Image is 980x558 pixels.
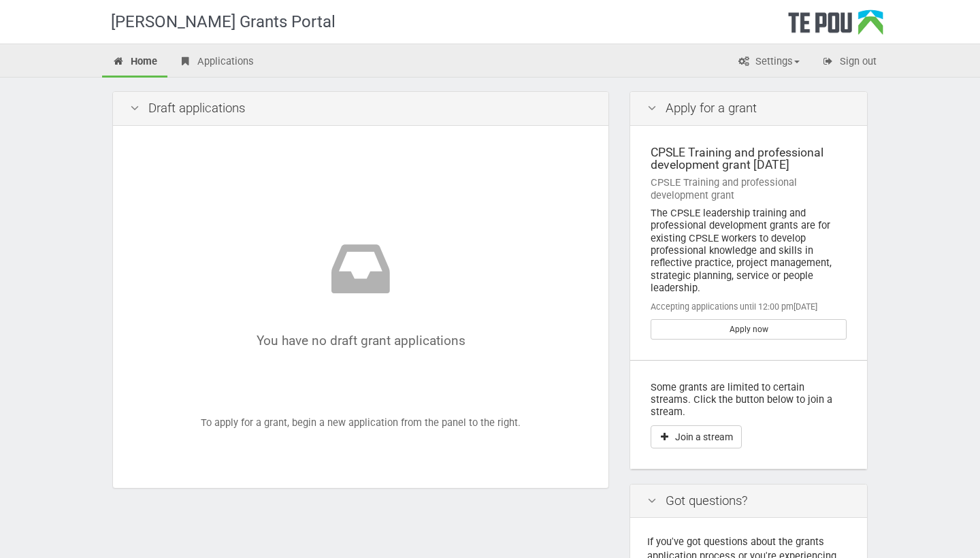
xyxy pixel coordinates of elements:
div: Got questions? [630,485,867,519]
div: Te Pou Logo [788,10,883,44]
div: CPSLE Training and professional development grant [651,176,847,201]
div: The CPSLE leadership training and professional development grants are for existing CPSLE workers ... [651,207,847,294]
p: Some grants are limited to certain streams. Click the button below to join a stream. [651,381,847,419]
a: Home [102,48,167,78]
a: Applications [169,48,264,78]
a: Sign out [811,48,887,78]
div: You have no draft grant applications [171,235,551,348]
div: To apply for a grant, begin a new application from the panel to the right. [130,143,591,472]
a: Settings [727,48,810,78]
a: Apply now [651,319,847,340]
div: Draft applications [113,92,608,126]
button: Join a stream [651,425,742,448]
div: CPSLE Training and professional development grant [DATE] [651,146,847,171]
div: Accepting applications until 12:00 pm[DATE] [651,301,847,313]
div: Apply for a grant [630,92,867,126]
